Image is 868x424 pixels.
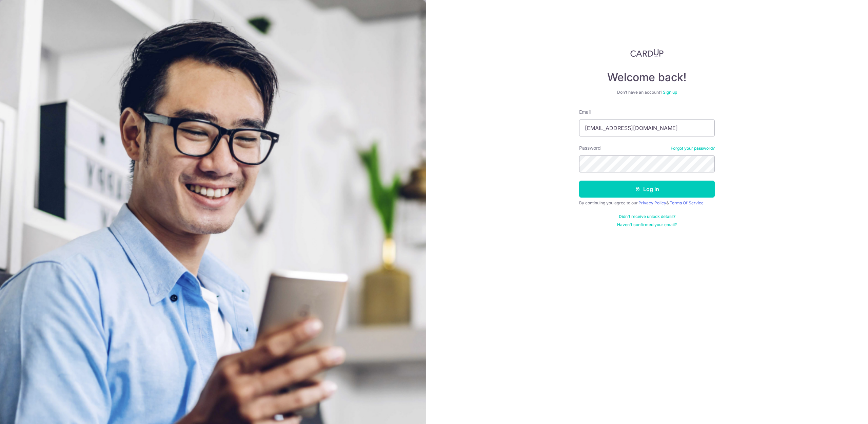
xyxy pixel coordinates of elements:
div: By continuing you agree to our & [579,200,715,206]
h4: Welcome back! [579,71,715,84]
a: Sign up [663,90,677,95]
label: Email [579,109,591,115]
a: Terms Of Service [670,200,704,205]
input: Enter your Email [579,119,715,136]
a: Forgot your password? [671,146,715,151]
a: Didn't receive unlock details? [619,214,675,219]
button: Log in [579,181,715,198]
a: Haven't confirmed your email? [617,222,677,227]
div: Don’t have an account? [579,90,715,95]
label: Password [579,145,601,151]
img: CardUp Logo [630,49,664,57]
a: Privacy Policy [638,200,666,205]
